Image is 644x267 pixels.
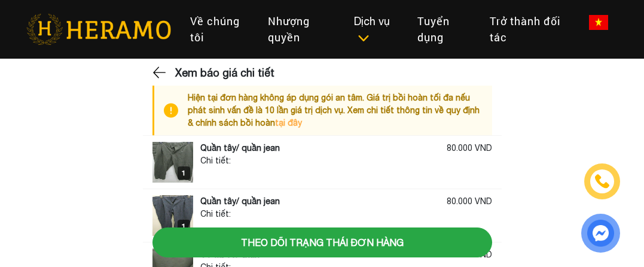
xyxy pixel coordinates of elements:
[258,8,344,50] a: Nhượng quyền
[275,118,302,128] a: tại đây
[584,163,620,199] a: phone-icon
[200,195,280,208] div: Quần tây/ quần jean
[152,227,492,257] button: Theo dõi trạng thái đơn hàng
[357,32,370,44] img: subToggleIcon
[408,8,480,50] a: Tuyển dụng
[200,142,280,154] div: Quần tây/ quần jean
[188,93,480,128] span: Hiện tại đơn hàng không áp dụng gói an tâm. Giá trị bồi hoàn tối đa nếu phát sinh vấn đề là 10 lầ...
[589,15,608,30] img: vn-flag.png
[447,195,492,208] div: 80.000 VND
[152,195,193,236] img: logo
[200,156,231,165] span: Chi tiết:
[152,142,193,183] img: logo
[354,13,398,45] div: Dịch vụ
[447,142,492,154] div: 80.000 VND
[152,63,168,81] img: back
[175,58,274,88] h3: Xem báo giá chi tiết
[26,14,171,45] img: heramo-logo.png
[178,166,190,180] div: 1
[200,209,231,219] span: Chi tiết:
[181,8,258,50] a: Về chúng tôi
[164,92,188,129] img: info
[480,8,579,50] a: Trở thành đối tác
[593,172,612,190] img: phone-icon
